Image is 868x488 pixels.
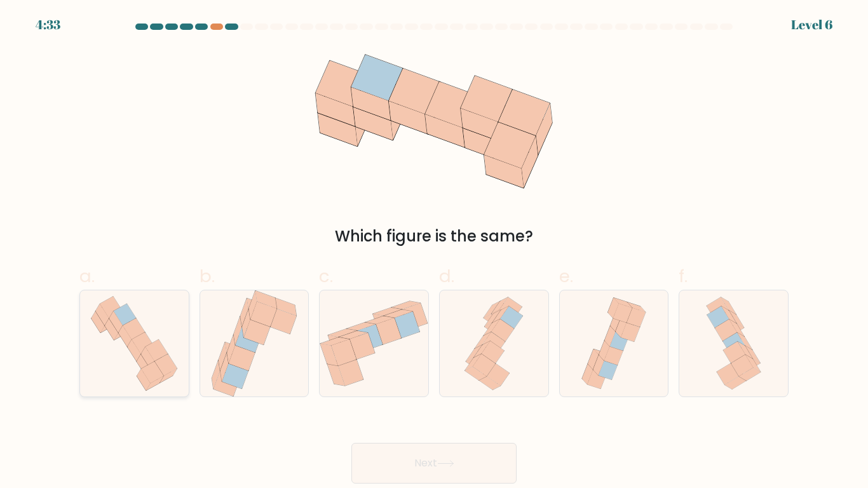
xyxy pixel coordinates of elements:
[351,443,517,484] button: Next
[559,264,573,288] span: e.
[319,264,333,288] span: c.
[79,264,95,288] span: a.
[791,15,832,34] div: Level 6
[87,225,781,248] div: Which figure is the same?
[439,264,454,288] span: d.
[200,264,215,288] span: b.
[679,264,688,288] span: f.
[36,15,60,34] div: 4:33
